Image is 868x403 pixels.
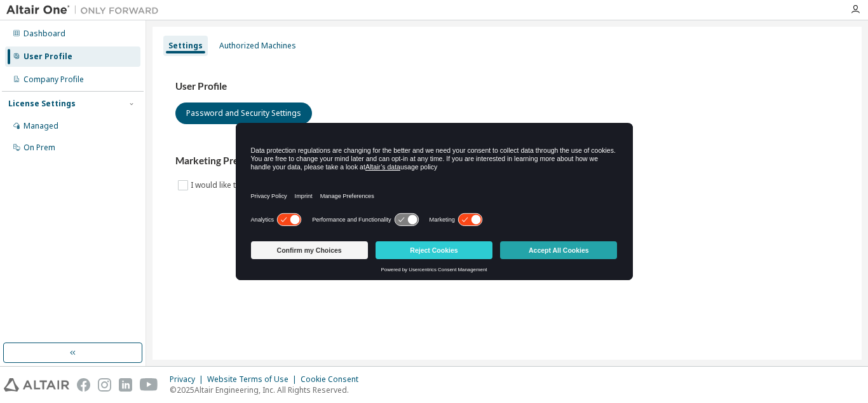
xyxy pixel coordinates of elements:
p: © 2025 Altair Engineering, Inc. All Rights Reserved. [170,385,366,395]
img: altair_logo.svg [4,378,69,392]
button: Password and Security Settings [175,103,312,124]
h3: Marketing Preferences [175,155,839,167]
label: I would like to receive marketing emails from Altair [191,178,377,193]
div: License Settings [8,99,76,109]
img: youtube.svg [140,378,158,392]
div: On Prem [24,143,55,153]
div: Company Profile [24,74,84,85]
img: instagram.svg [98,378,111,392]
div: Managed [24,121,58,131]
img: Altair One [6,4,165,17]
div: Authorized Machines [219,41,296,51]
h3: User Profile [175,80,839,93]
div: Dashboard [24,29,65,39]
img: linkedin.svg [119,378,132,392]
div: Privacy [170,374,207,385]
img: facebook.svg [77,378,90,392]
div: Website Terms of Use [207,374,301,385]
div: Settings [168,41,203,51]
div: Cookie Consent [301,374,366,385]
div: User Profile [24,52,72,62]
